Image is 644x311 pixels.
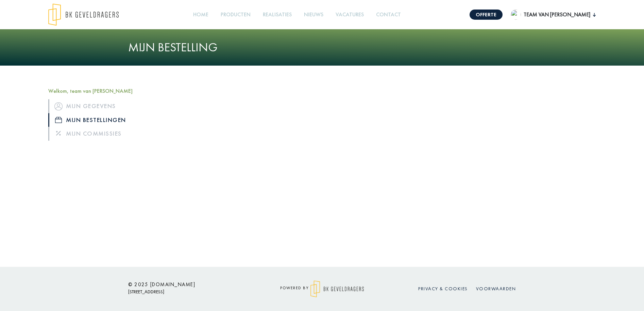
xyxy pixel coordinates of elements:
a: Voorwaarden [476,286,516,292]
a: Contact [373,7,404,22]
img: logo [48,3,119,26]
img: icon [55,117,62,123]
a: Producten [218,7,253,22]
a: Nieuws [301,7,326,22]
a: Offerte [470,10,503,20]
h5: Welkom, team van [PERSON_NAME] [48,88,177,94]
a: Privacy & cookies [418,286,468,292]
a: Vacatures [333,7,367,22]
span: team van [PERSON_NAME] [521,11,593,19]
h1: Mijn bestelling [128,40,516,55]
img: icon [54,102,63,110]
img: logo [310,280,364,297]
a: iconMijn gegevens [48,99,177,113]
h6: © 2025 [DOMAIN_NAME] [128,281,251,288]
a: Mijn commissies [48,127,177,140]
div: powered by [261,280,383,297]
img: undefined [511,10,521,20]
p: [STREET_ADDRESS] [128,288,251,296]
a: Home [190,7,211,22]
button: team van [PERSON_NAME] [511,10,596,20]
a: Realisaties [260,7,294,22]
a: iconMijn bestellingen [48,113,177,127]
